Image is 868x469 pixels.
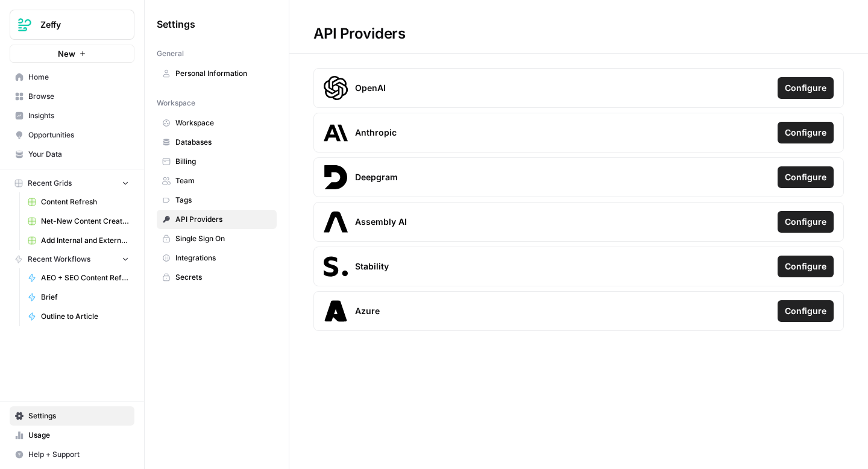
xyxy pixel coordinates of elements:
[10,87,134,106] a: Browse
[157,64,277,83] a: Personal Information
[157,171,277,190] a: Team
[785,82,826,94] span: Configure
[41,311,129,322] span: Outline to Article
[175,253,271,263] span: Integrations
[22,192,134,212] a: Content Refresh
[28,411,129,421] span: Settings
[785,216,826,228] span: Configure
[157,48,184,59] span: General
[28,178,72,189] span: Recent Grids
[41,197,129,207] span: Content Refresh
[22,288,134,307] a: Brief
[10,174,134,192] button: Recent Grids
[28,91,129,102] span: Browse
[355,82,386,94] span: OpenAI
[10,68,134,87] a: Home
[175,156,271,167] span: Billing
[175,68,271,79] span: Personal Information
[355,127,397,139] span: Anthropic
[175,195,271,206] span: Tags
[785,171,826,183] span: Configure
[778,166,834,188] button: Configure
[785,127,826,139] span: Configure
[778,211,834,233] button: Configure
[175,214,271,225] span: API Providers
[41,235,129,246] span: Add Internal and External Links to Page
[778,256,834,277] button: Configure
[28,449,129,460] span: Help + Support
[157,268,277,287] a: Secrets
[778,77,834,99] button: Configure
[175,272,271,283] span: Secrets
[28,110,129,121] span: Insights
[157,98,195,109] span: Workspace
[41,216,129,227] span: Net-New Content Creation
[10,106,134,125] a: Insights
[157,152,277,171] a: Billing
[10,426,134,445] a: Usage
[157,210,277,229] a: API Providers
[10,406,134,426] a: Settings
[10,125,134,145] a: Opportunities
[778,300,834,322] button: Configure
[157,113,277,133] a: Workspace
[41,292,129,303] span: Brief
[157,17,195,31] span: Settings
[175,137,271,148] span: Databases
[10,445,134,464] button: Help + Support
[157,248,277,268] a: Integrations
[778,122,834,143] button: Configure
[785,260,826,272] span: Configure
[22,268,134,288] a: AEO + SEO Content Refresh
[28,130,129,140] span: Opportunities
[355,305,380,317] span: Azure
[157,190,277,210] a: Tags
[355,171,398,183] span: Deepgram
[22,231,134,250] a: Add Internal and External Links to Page
[58,48,75,60] span: New
[14,14,36,36] img: Zeffy Logo
[157,133,277,152] a: Databases
[40,19,113,31] span: Zeffy
[175,175,271,186] span: Team
[28,72,129,83] span: Home
[10,10,134,40] button: Workspace: Zeffy
[28,430,129,441] span: Usage
[22,212,134,231] a: Net-New Content Creation
[10,145,134,164] a: Your Data
[28,254,90,265] span: Recent Workflows
[355,260,389,272] span: Stability
[41,272,129,283] span: AEO + SEO Content Refresh
[175,118,271,128] span: Workspace
[10,45,134,63] button: New
[10,250,134,268] button: Recent Workflows
[157,229,277,248] a: Single Sign On
[355,216,407,228] span: Assembly AI
[28,149,129,160] span: Your Data
[785,305,826,317] span: Configure
[22,307,134,326] a: Outline to Article
[289,24,430,43] div: API Providers
[175,233,271,244] span: Single Sign On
